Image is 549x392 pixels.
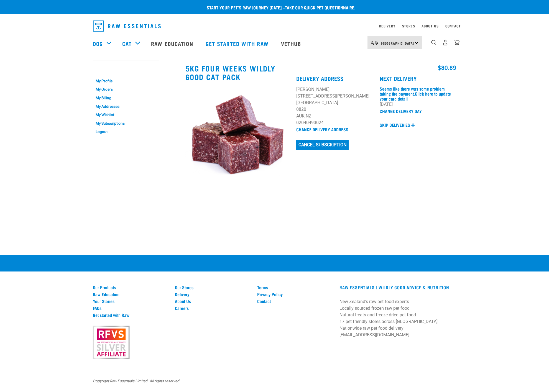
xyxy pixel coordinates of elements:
a: Click here to update your card detail [380,92,451,100]
a: My Profile [93,77,159,85]
a: About Us [422,25,438,27]
a: My Wishlist [93,111,159,119]
a: Change Delivery Address [296,128,348,130]
a: Cat [122,39,132,48]
a: Careers [175,306,251,311]
a: Our Products [93,285,168,290]
img: van-moving.png [371,40,378,45]
a: Vethub [275,32,308,55]
a: FAQs [93,306,168,311]
a: take our quick pet questionnaire. [285,6,355,9]
span: [GEOGRAPHIC_DATA] [381,42,415,44]
em: Copyright Raw Essentials Limited. All rights reserved. [93,379,180,383]
h4: Next Delivery [380,75,456,81]
nav: dropdown navigation [88,18,461,34]
p: [STREET_ADDRESS][PERSON_NAME] [296,93,373,99]
a: Your Stories [93,299,168,304]
img: user.png [442,40,448,45]
a: Get started with Raw [200,32,275,55]
a: My Subscriptions [93,119,159,128]
a: Contact [445,25,461,27]
a: My Orders [93,85,159,94]
a: Terms [257,285,333,290]
a: About Us [175,299,251,304]
a: My Account [93,66,120,68]
p: 0820 [296,106,373,113]
a: Delivery [175,292,251,297]
p: [PERSON_NAME] [296,86,373,93]
a: Contact [257,299,333,304]
a: Dog [93,39,103,48]
p: Skip deliveries [380,122,410,128]
img: WholeMincedRabbit_Cubes_01.jpg [185,86,290,190]
a: Get started with Raw [93,312,168,317]
h3: RAW ESSENTIALS | Wildly Good Advice & Nutrition [339,285,456,290]
a: Privacy Policy [257,292,333,297]
p: 02040493024 [296,119,373,126]
a: My Billing [93,94,159,102]
img: home-icon-1@2x.png [431,40,436,45]
a: Our Stores [175,285,251,290]
a: Delivery [379,25,395,27]
p: [GEOGRAPHIC_DATA] [296,99,373,106]
p: Seems like there was some problem taking the payment. [380,86,456,101]
a: Change Delivery Day [380,110,422,112]
h3: 5kg four weeks Wildly Good Cat Pack [185,64,290,81]
p: [DATE] [380,101,456,108]
p: New Zealand's raw pet food experts Locally sourced frozen raw pet food Natural treats and freeze ... [339,298,456,338]
button: Cancel Subscription [296,140,349,150]
h4: $80.89 [296,64,456,70]
img: home-icon@2x.png [454,40,459,45]
a: My Addresses [93,102,159,111]
img: Raw Essentials Logo [93,21,161,32]
p: AUK NZ [296,113,373,119]
img: rfvs.png [90,325,132,360]
a: Raw Education [145,32,200,55]
h4: Delivery Address [296,75,373,81]
a: Raw Education [93,292,168,297]
a: Stores [402,25,415,27]
a: Logout [93,127,159,136]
